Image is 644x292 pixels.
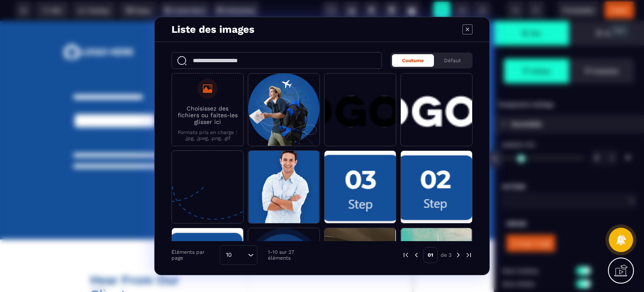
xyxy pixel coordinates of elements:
[322,70,364,112] img: svg+xml;base64,PHN2ZyB4bWxucz0iaHR0cDovL3d3dy53My5vcmcvMjAwMC9zdmciIHdpZHRoPSIxMDAiIHZpZXdCb3g9Ij...
[63,23,134,38] img: 32d94483d601401e52e7a0475d996ae2_tmpk_h7u9up_(1).png
[176,105,239,125] p: Choisissez des fichiers ou faites-les glisser ici
[90,252,215,281] div: Hear From Our Clients
[176,129,239,141] p: Formats pris en charge : .jpg, .jpeg, .png, .gif
[171,249,216,261] p: Éléments par page
[413,251,420,259] img: prev
[441,252,452,258] p: de 3
[402,251,410,259] img: prev
[444,58,461,63] span: Défaut
[171,24,254,35] h4: Liste des images
[268,249,316,261] p: 1-10 sur 27 éléments
[402,58,424,63] span: Coutume
[465,251,473,259] img: next
[423,247,438,263] p: 01
[223,250,235,260] span: 10
[454,251,462,259] img: next
[220,245,257,265] div: Search for option
[235,250,246,260] input: Search for option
